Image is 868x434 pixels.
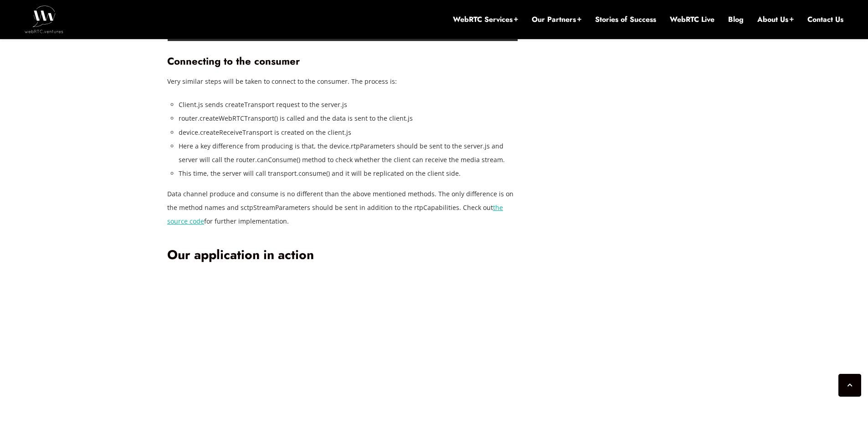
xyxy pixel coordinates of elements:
[807,15,843,25] a: Contact Us
[179,167,518,180] li: This time, the server will call transport.consume() and it will be replicated on the client side.
[453,15,518,25] a: WebRTC Services
[167,54,300,68] strong: Connecting to the consumer
[670,15,714,25] a: WebRTC Live
[728,15,744,25] a: Blog
[532,15,581,25] a: Our Partners
[167,247,518,263] h2: Our application in action
[179,98,518,112] li: Client.js sends createTransport request to the server.js
[179,112,518,125] li: router.createWebRTCTransport() is called and the data is sent to the client.js
[757,15,794,25] a: About Us
[595,15,656,25] a: Stories of Success
[179,126,518,139] li: device.createReceiveTransport is created on the client.js
[167,75,518,88] p: Very similar steps will be taken to connect to the consumer. The process is:
[179,139,518,167] li: Here a key difference from producing is that, the device.rtpParameters should be sent to the serv...
[167,187,518,228] p: Data channel produce and consume is no different than the above mentioned methods. The only diffe...
[25,5,63,33] img: WebRTC.ventures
